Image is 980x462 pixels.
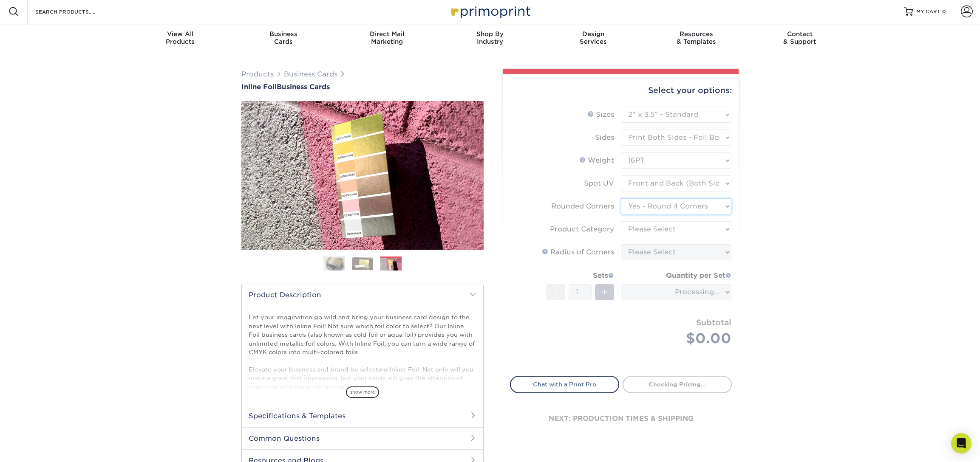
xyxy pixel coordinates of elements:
img: Business Cards 03 [380,258,402,271]
span: 0 [942,8,946,14]
span: Direct Mail [335,30,439,38]
a: View AllProducts [129,25,232,52]
a: Chat with a Print Pro [510,376,619,393]
h1: Business Cards [241,83,484,91]
img: Business Cards 02 [352,257,373,270]
span: Resources [645,30,748,38]
div: Open Intercom Messenger [951,433,972,454]
h2: Specifications & Templates [242,405,483,427]
a: DesignServices [541,25,645,52]
a: Resources& Templates [645,25,748,52]
div: & Templates [645,30,748,45]
img: Inline Foil 03 [241,101,484,250]
span: Design [541,30,645,38]
img: Business Cards 01 [323,253,345,274]
div: Services [541,30,645,45]
div: next: production times & shipping [510,393,732,444]
a: BusinessCards [232,25,335,52]
img: Primoprint [448,2,532,20]
h2: Common Questions [242,427,483,449]
div: Products [129,30,232,45]
span: Contact [748,30,851,38]
h2: Product Description [242,284,483,306]
a: Products [241,70,274,78]
span: Business [232,30,335,38]
div: Cards [232,30,335,45]
span: Shop By [439,30,542,38]
div: & Support [748,30,851,45]
div: Select your options: [510,74,732,107]
span: MY CART [916,8,940,15]
div: Marketing [335,30,439,45]
a: Business Cards [284,70,337,78]
a: Direct MailMarketing [335,25,439,52]
a: Contact& Support [748,25,851,52]
span: show more [346,386,379,398]
input: SEARCH PRODUCTS..... [34,6,117,17]
a: Inline FoilBusiness Cards [241,83,484,91]
div: Industry [439,30,542,45]
a: Checking Pricing... [623,376,732,393]
span: View All [129,30,232,38]
span: Inline Foil [241,83,277,91]
a: Shop ByIndustry [439,25,542,52]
